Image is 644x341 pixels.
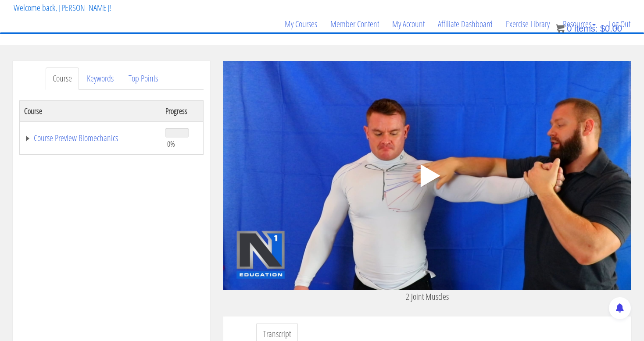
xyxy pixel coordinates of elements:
a: Member Content [324,3,386,45]
a: Resources [556,3,602,45]
th: Course [20,100,161,121]
span: $ [600,24,605,33]
th: Progress [161,100,204,121]
a: Exercise Library [499,3,556,45]
a: Log Out [602,3,637,45]
bdi: 0.00 [600,24,622,33]
a: My Courses [278,3,324,45]
span: 0 [567,24,572,33]
a: 0 items: $0.00 [556,24,622,33]
a: My Account [386,3,431,45]
a: Top Points [122,67,165,90]
span: items: [574,24,597,33]
img: icon11.png [556,24,565,33]
a: Course [46,67,79,90]
p: 2 Joint Muscles [223,290,631,303]
a: Keywords [80,67,121,90]
span: 0% [167,139,175,149]
a: Course Preview Biomechanics [24,134,157,142]
a: Affiliate Dashboard [431,3,499,45]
